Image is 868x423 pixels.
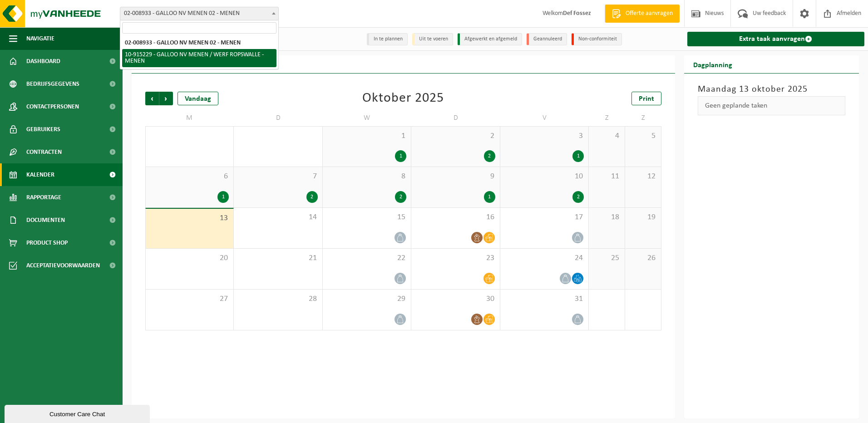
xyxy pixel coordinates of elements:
span: 9 [416,172,495,182]
span: 8 [327,172,406,182]
span: 29 [327,294,406,304]
span: 3 [505,131,584,141]
iframe: chat widget [5,403,152,423]
span: 6 [150,172,229,182]
span: 21 [238,253,317,263]
div: Oktober 2025 [362,92,444,105]
span: Vorige [145,92,159,105]
span: 22 [327,253,406,263]
td: W [323,110,411,126]
span: 02-008933 - GALLOO NV MENEN 02 - MENEN [120,7,278,20]
div: 2 [395,191,406,203]
span: 20 [150,253,229,263]
div: 2 [572,191,584,203]
span: 24 [505,253,584,263]
span: Volgende [159,92,173,105]
h2: Dagplanning [684,55,741,73]
td: V [500,110,589,126]
span: 7 [238,172,317,182]
span: Print [639,95,654,103]
span: 23 [416,253,495,263]
span: 02-008933 - GALLOO NV MENEN 02 - MENEN [120,7,279,20]
div: Geen geplande taken [698,96,846,115]
td: D [411,110,500,126]
div: Vandaag [178,92,218,105]
span: Contracten [26,141,62,163]
span: 31 [505,294,584,304]
li: Non-conformiteit [572,33,622,45]
span: 2 [416,131,495,141]
li: Afgewerkt en afgemeld [458,33,522,45]
span: 25 [593,253,620,263]
span: 1 [327,131,406,141]
div: 1 [217,191,229,203]
span: Kalender [26,163,54,186]
td: Z [589,110,625,126]
span: 27 [150,294,229,304]
span: 4 [593,131,620,141]
td: Z [625,110,661,126]
span: 18 [593,212,620,222]
li: Uit te voeren [412,33,453,45]
span: Offerte aanvragen [623,9,675,18]
a: Offerte aanvragen [605,5,680,23]
span: Dashboard [26,50,60,73]
span: Gebruikers [26,118,60,141]
span: Navigatie [26,27,54,50]
span: Documenten [26,209,65,231]
div: 1 [395,150,406,162]
span: 30 [416,294,495,304]
span: 14 [238,212,317,222]
span: Bedrijfsgegevens [26,73,79,95]
li: 10-915229 - GALLOO NV MENEN / WERF ROPSWALLE - MENEN [122,49,276,67]
strong: Def Fossez [563,10,591,17]
li: 02-008933 - GALLOO NV MENEN 02 - MENEN [122,37,276,49]
span: 16 [416,212,495,222]
span: Rapportage [26,186,61,209]
span: 13 [150,213,229,223]
span: 26 [630,253,656,263]
li: In te plannen [367,33,408,45]
span: 19 [630,212,656,222]
span: 15 [327,212,406,222]
span: Product Shop [26,231,68,254]
div: 1 [572,150,584,162]
span: Acceptatievoorwaarden [26,254,100,277]
td: M [145,110,234,126]
span: 28 [238,294,317,304]
span: 17 [505,212,584,222]
a: Extra taak aanvragen [687,32,865,46]
span: 5 [630,131,656,141]
div: 2 [484,150,495,162]
span: 10 [505,172,584,182]
span: 11 [593,172,620,182]
a: Print [631,92,661,105]
h3: Maandag 13 oktober 2025 [698,83,846,96]
div: 1 [484,191,495,203]
li: Geannuleerd [527,33,567,45]
span: 12 [630,172,656,182]
div: 2 [306,191,318,203]
span: Contactpersonen [26,95,79,118]
td: D [234,110,322,126]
